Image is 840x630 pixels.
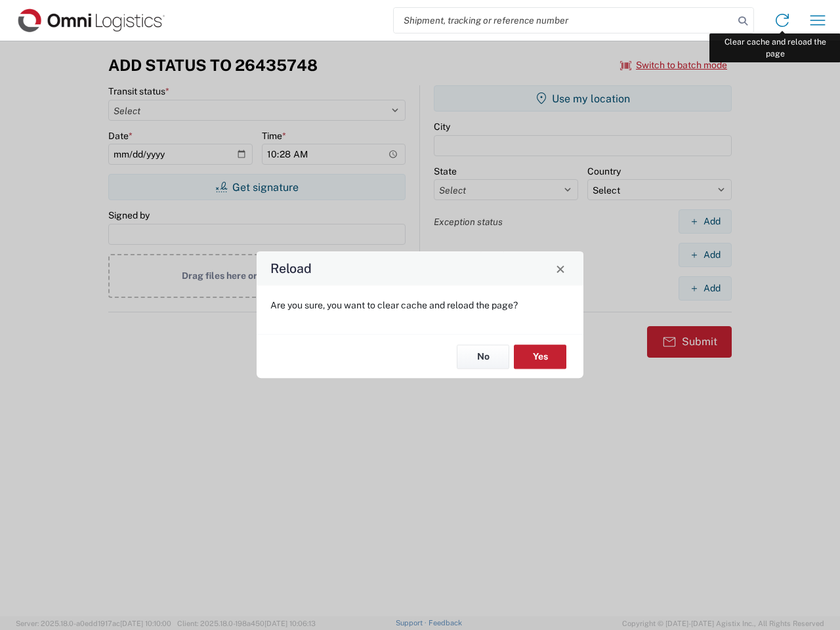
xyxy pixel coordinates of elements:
p: Are you sure, you want to clear cache and reload the page? [270,299,570,311]
h4: Reload [270,259,312,278]
button: No [457,345,509,369]
button: Close [551,259,570,278]
input: Shipment, tracking or reference number [394,8,734,33]
button: Yes [514,345,566,369]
